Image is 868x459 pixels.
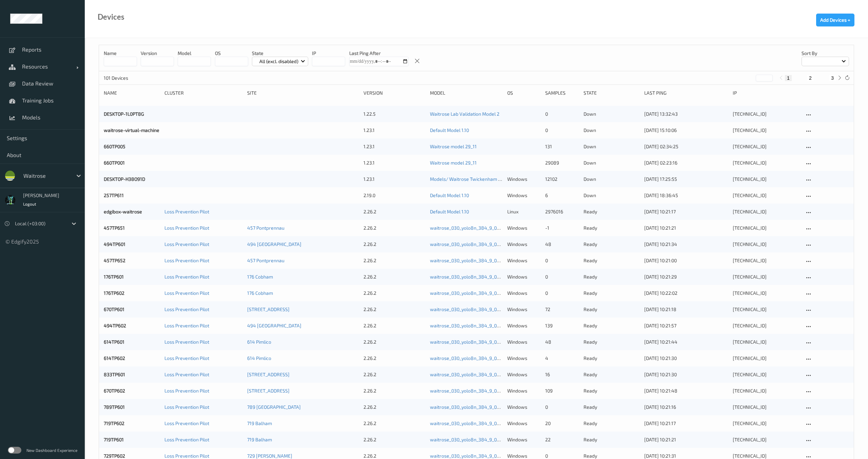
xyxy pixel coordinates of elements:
[104,404,125,410] a: 789TP601
[644,127,728,134] div: [DATE] 15:10:06
[247,355,271,361] a: 614 Pimlico
[584,436,639,443] p: ready
[430,90,502,96] div: Model
[164,388,209,394] a: Loss Prevention Pilot
[545,273,579,280] div: 0
[733,355,800,362] div: [TECHNICAL_ID]
[584,322,639,329] p: ready
[584,371,639,378] p: ready
[257,58,301,65] p: All (excl. disabled)
[584,420,639,427] p: ready
[430,306,507,312] a: waitrose_030_yolo8n_384_9_07_25
[363,159,425,166] div: 1.23.1
[507,339,541,345] p: windows
[104,192,124,198] a: 257TP611
[247,225,284,231] a: 457 Pontprennau
[733,127,800,134] div: [TECHNICAL_ID]
[507,306,541,313] p: windows
[164,209,209,214] a: Loss Prevention Pilot
[584,208,639,215] p: ready
[507,322,541,329] p: windows
[584,339,639,345] p: ready
[545,225,579,231] div: -1
[247,404,301,410] a: 789 [GEOGRAPHIC_DATA]
[733,404,800,410] div: [TECHNICAL_ID]
[584,159,639,166] p: down
[363,225,425,231] div: 2.26.2
[430,241,507,247] a: waitrose_030_yolo8n_384_9_07_25
[507,404,541,410] p: windows
[104,371,125,377] a: 833TP601
[584,127,639,134] p: down
[584,90,639,96] div: State
[430,192,469,198] a: Default Model 1.10
[733,371,800,378] div: [TECHNICAL_ID]
[733,143,800,150] div: [TECHNICAL_ID]
[247,453,292,459] a: 729 [PERSON_NAME]
[733,257,800,264] div: [TECHNICAL_ID]
[363,322,425,329] div: 2.26.2
[785,75,792,81] button: 1
[644,176,728,183] div: [DATE] 17:25:55
[247,339,271,345] a: 614 Pimlico
[164,290,209,296] a: Loss Prevention Pilot
[363,176,425,183] div: 1.23.1
[733,273,800,280] div: [TECHNICAL_ID]
[312,50,345,57] p: IP
[733,176,800,183] div: [TECHNICAL_ID]
[104,90,160,96] div: Name
[104,209,142,214] a: edgibox-waitrose
[430,290,507,296] a: waitrose_030_yolo8n_384_9_07_25
[164,225,209,231] a: Loss Prevention Pilot
[733,192,800,199] div: [TECHNICAL_ID]
[104,437,124,442] a: 719TP601
[644,273,728,280] div: [DATE] 10:21:29
[247,257,284,263] a: 457 Pontprennau
[507,241,541,248] p: windows
[733,322,800,329] div: [TECHNICAL_ID]
[430,371,507,377] a: waitrose_030_yolo8n_384_9_07_25
[507,225,541,231] p: windows
[733,387,800,394] div: [TECHNICAL_ID]
[164,323,209,328] a: Loss Prevention Pilot
[164,257,209,263] a: Loss Prevention Pilot
[104,274,124,280] a: 176TP601
[104,323,126,328] a: 494TP602
[644,225,728,231] div: [DATE] 10:21:21
[507,436,541,443] p: windows
[430,355,507,361] a: waitrose_030_yolo8n_384_9_07_25
[349,50,409,57] p: Last Ping After
[644,371,728,378] div: [DATE] 10:21:30
[584,387,639,394] p: ready
[363,241,425,248] div: 2.26.2
[733,90,800,96] div: ip
[584,290,639,297] p: ready
[545,322,579,329] div: 139
[545,420,579,427] div: 20
[215,50,248,57] p: OS
[644,387,728,394] div: [DATE] 10:21:48
[164,371,209,377] a: Loss Prevention Pilot
[507,290,541,297] p: windows
[98,14,124,20] div: Devices
[363,436,425,443] div: 2.26.2
[363,387,425,394] div: 2.26.2
[644,143,728,150] div: [DATE] 02:34:25
[363,127,425,134] div: 1.23.1
[584,143,639,150] p: down
[733,339,800,345] div: [TECHNICAL_ID]
[430,453,507,459] a: waitrose_030_yolo8n_384_9_07_25
[247,437,272,442] a: 719 Balham
[430,388,507,394] a: waitrose_030_yolo8n_384_9_07_25
[430,257,507,263] a: waitrose_030_yolo8n_384_9_07_25
[363,90,425,96] div: version
[363,371,425,378] div: 2.26.2
[545,371,579,378] div: 16
[733,159,800,166] div: [TECHNICAL_ID]
[545,387,579,394] div: 109
[733,241,800,248] div: [TECHNICAL_ID]
[247,274,273,280] a: 176 Cobham
[104,420,124,426] a: 719TP602
[733,306,800,313] div: [TECHNICAL_ID]
[363,111,425,117] div: 1.22.5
